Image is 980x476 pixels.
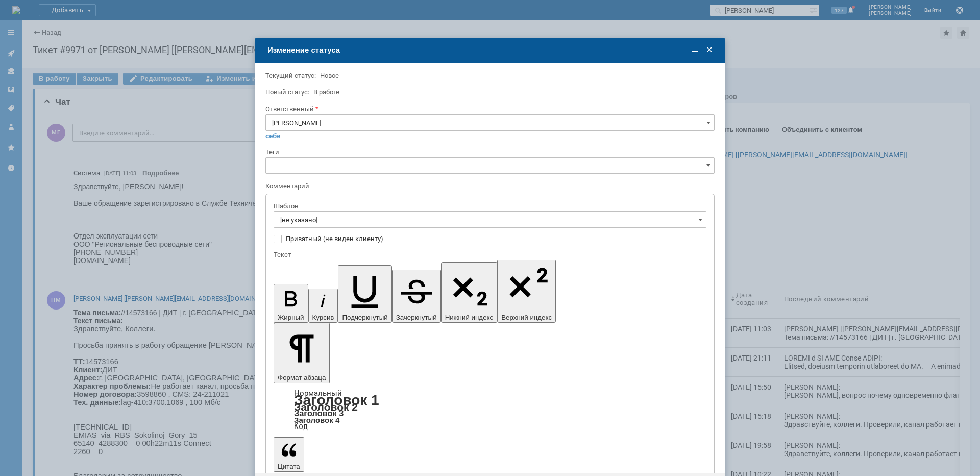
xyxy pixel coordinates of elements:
[294,409,344,418] a: Заголовок 3
[278,314,304,321] span: Жирный
[690,45,700,55] span: Свернуть (Ctrl + M)
[274,251,704,258] div: Текст
[267,45,715,55] div: Изменение статуса
[392,270,441,323] button: Зачеркнутый
[294,401,358,413] a: Заголовок 2
[278,463,300,470] span: Цитата
[396,314,437,321] span: Зачеркнутый
[265,149,713,155] div: Теги
[274,323,330,383] button: Формат абзаца
[445,314,494,321] span: Нижний индекс
[265,182,713,192] div: Комментарий
[265,132,281,140] a: себе
[274,284,308,323] button: Жирный
[294,389,342,398] a: Нормальный
[312,314,334,321] span: Курсив
[320,72,339,79] span: Новое
[265,106,713,112] div: Ответственный
[704,45,715,55] span: Закрыть
[342,314,387,321] span: Подчеркнутый
[286,235,704,243] label: Приватный (не виден клиенту)
[294,416,339,424] a: Заголовок 4
[308,289,338,323] button: Курсив
[441,262,498,323] button: Нижний индекс
[265,88,309,96] label: Новый статус:
[501,314,552,321] span: Верхний индекс
[313,88,339,96] span: В работе
[497,260,556,323] button: Верхний индекс
[274,437,304,472] button: Цитата
[338,265,391,323] button: Подчеркнутый
[294,422,308,431] a: Код
[294,392,379,408] a: Заголовок 1
[274,203,704,209] div: Шаблон
[278,374,326,382] span: Формат абзаца
[274,390,706,430] div: Формат абзаца
[265,72,316,79] label: Текущий статус:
